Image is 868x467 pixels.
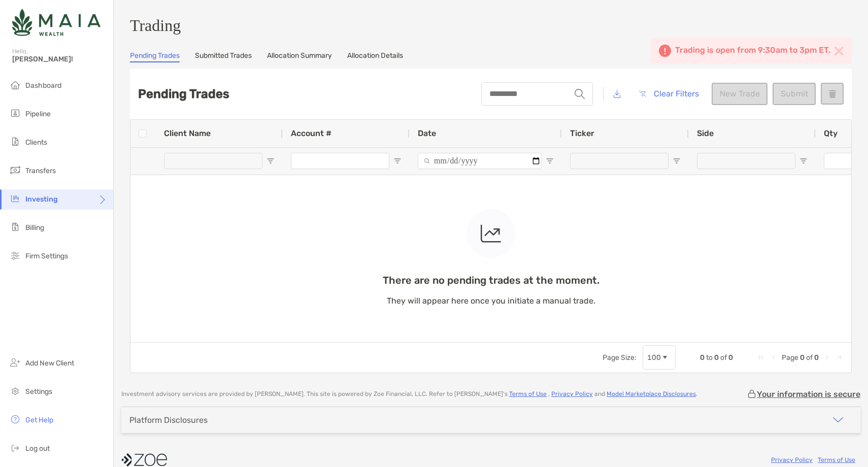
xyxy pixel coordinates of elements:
[130,16,852,35] h3: Trading
[814,353,819,362] span: 0
[347,51,403,62] a: Allocation Details
[9,413,21,425] img: get-help icon
[706,353,713,362] span: to
[643,345,676,370] div: Page Size
[639,91,646,97] img: button icon
[823,353,831,361] div: Next Page
[9,356,21,369] img: add_new_client icon
[25,223,44,232] span: Billing
[647,353,661,362] div: 100
[818,456,855,463] a: Terms of Use
[383,294,599,307] p: They will appear here once you initiate a manual trade.
[25,416,53,424] span: Get Help
[9,221,21,233] img: billing icon
[603,353,637,362] div: Page Size:
[9,385,21,397] img: settings icon
[25,387,52,396] span: Settings
[25,444,50,453] span: Log out
[509,390,547,397] a: Terms of Use
[383,274,599,287] p: There are no pending trades at the moment.
[832,414,844,426] img: icon arrow
[9,442,21,454] img: logout icon
[575,89,585,99] img: input icon
[675,44,830,56] div: Trading is open from 9:30am to 3pm ET.
[25,110,51,118] span: Pipeline
[720,353,727,362] span: of
[607,390,696,397] a: Model Marketplace Disclosures
[138,87,229,101] h2: Pending Trades
[130,51,180,62] a: Pending Trades
[9,192,21,205] img: investing icon
[551,390,593,397] a: Privacy Policy
[700,353,705,362] span: 0
[835,353,843,361] div: Last Page
[728,353,733,362] span: 0
[267,51,332,62] a: Allocation Summary
[195,51,252,62] a: Submitted Trades
[757,389,860,399] p: Your information is secure
[129,415,208,425] div: Platform Disclosures
[25,252,68,260] span: Firm Settings
[25,166,56,175] span: Transfers
[631,83,707,105] button: Clear Filters
[782,353,798,362] span: Page
[757,353,765,361] div: First Page
[12,4,101,41] img: Zoe Logo
[9,107,21,119] img: pipeline icon
[9,79,21,91] img: dashboard icon
[121,390,697,398] p: Investment advisory services are provided by [PERSON_NAME] . This site is powered by Zoe Financia...
[25,81,61,90] span: Dashboard
[25,195,58,204] span: Investing
[25,138,47,147] span: Clients
[659,44,671,57] img: Notification icon
[771,456,813,463] a: Privacy Policy
[806,353,813,362] span: of
[770,353,778,361] div: Previous Page
[25,359,74,368] span: Add New Client
[9,136,21,148] img: clients icon
[714,353,719,362] span: 0
[9,249,21,261] img: firm-settings icon
[9,164,21,176] img: transfers icon
[12,55,107,63] span: [PERSON_NAME]!
[834,46,844,56] img: Close notification icon
[800,353,805,362] span: 0
[481,221,501,246] img: empty state icon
